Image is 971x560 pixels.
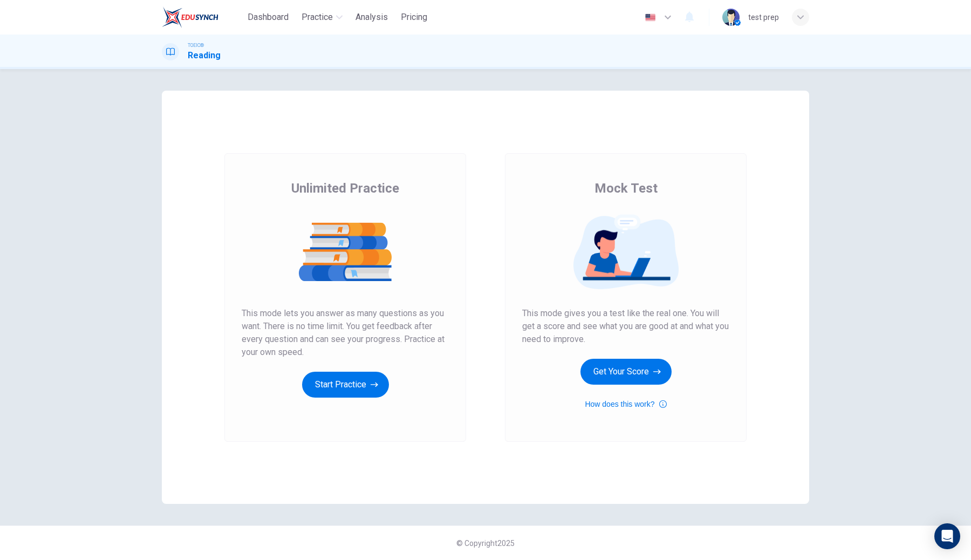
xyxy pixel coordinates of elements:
img: EduSynch logo [162,6,218,28]
button: Pricing [396,8,432,27]
span: Unlimited Practice [291,180,399,197]
span: Pricing [401,11,427,24]
button: Analysis [351,8,392,27]
button: How does this work? [585,398,666,411]
a: EduSynch logo [162,6,243,28]
img: en [644,13,657,22]
span: Dashboard [248,11,289,24]
span: © Copyright 2025 [456,539,515,548]
button: Start Practice [302,372,389,398]
div: Open Intercom Messenger [934,523,960,549]
button: Practice [297,8,347,27]
span: This mode lets you answer as many questions as you want. There is no time limit. You get feedback... [242,307,449,359]
span: Analysis [355,11,388,24]
h1: Reading [188,49,221,62]
div: test prep [748,11,779,24]
span: TOEIC® [188,42,204,49]
button: Dashboard [243,8,293,27]
button: Get Your Score [580,359,672,385]
img: Profile picture [722,9,740,26]
span: This mode gives you a test like the real one. You will get a score and see what you are good at a... [522,307,729,346]
span: Mock Test [594,180,658,197]
span: Practice [302,11,333,24]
